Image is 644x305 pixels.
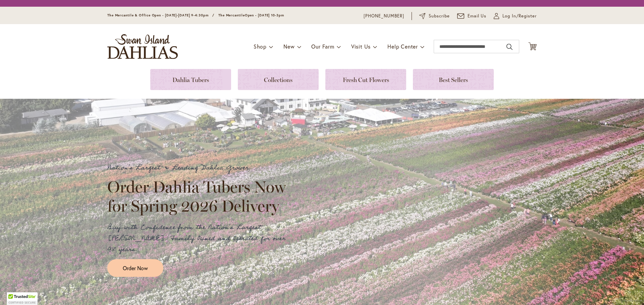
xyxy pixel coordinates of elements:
[351,43,371,50] span: Visit Us
[502,13,537,19] span: Log In/Register
[107,259,163,277] a: Order Now
[245,13,284,17] span: Open - [DATE] 10-3pm
[107,34,178,59] a: store logo
[311,43,334,50] span: Our Farm
[7,292,38,305] div: TrustedSite Certified
[387,43,418,50] span: Help Center
[468,13,487,19] span: Email Us
[107,162,292,173] p: Nation's Largest & Leading Dahlia Grower
[107,13,245,17] span: The Mercantile & Office Open - [DATE]-[DATE] 9-4:30pm / The Mercantile
[429,13,450,19] span: Subscribe
[107,177,292,215] h2: Order Dahlia Tubers Now for Spring 2026 Delivery
[364,13,404,19] a: [PHONE_NUMBER]
[283,43,294,50] span: New
[123,264,148,272] span: Order Now
[506,42,513,52] button: Search
[107,222,292,255] p: Buy with Confidence from the Nation's Largest [PERSON_NAME]. Family Owned and Operated for over 9...
[419,13,450,19] a: Subscribe
[494,13,537,19] a: Log In/Register
[457,13,487,19] a: Email Us
[254,43,267,50] span: Shop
